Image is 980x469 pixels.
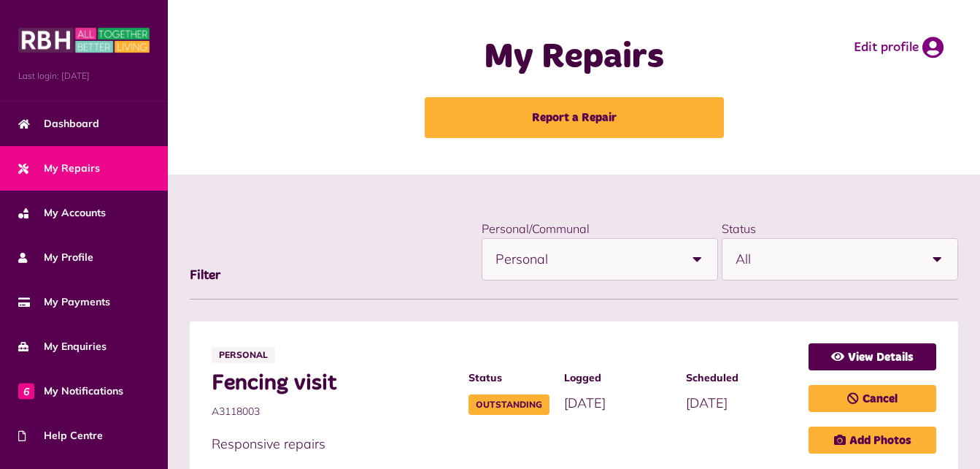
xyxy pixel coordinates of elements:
[564,394,606,411] span: [DATE]
[686,394,728,411] span: [DATE]
[212,370,454,397] span: Fencing visit
[736,239,917,280] span: All
[809,343,936,370] a: View Details
[18,384,123,399] span: My Notifications
[385,37,763,79] h1: My Repairs
[722,221,756,236] label: Status
[18,205,106,221] span: My Accounts
[18,250,93,265] span: My Profile
[18,69,150,83] span: Last login: [DATE]
[495,239,676,280] span: Personal
[212,434,794,454] p: Responsive repairs
[854,37,944,58] a: Edit profile
[18,428,103,443] span: Help Centre
[18,294,110,310] span: My Payments
[18,383,34,399] span: 6
[809,385,936,412] a: Cancel
[18,161,100,176] span: My Repairs
[468,394,549,415] span: Outstanding
[212,404,454,419] span: A3118003
[190,269,220,282] span: Filter
[809,427,936,454] a: Add Photos
[564,370,672,386] span: Logged
[425,97,724,138] a: Report a Repair
[212,347,275,363] span: Personal
[18,116,99,131] span: Dashboard
[18,339,107,354] span: My Enquiries
[468,370,549,386] span: Status
[482,221,590,236] label: Personal/Communal
[18,26,150,55] img: MyRBH
[686,370,794,386] span: Scheduled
